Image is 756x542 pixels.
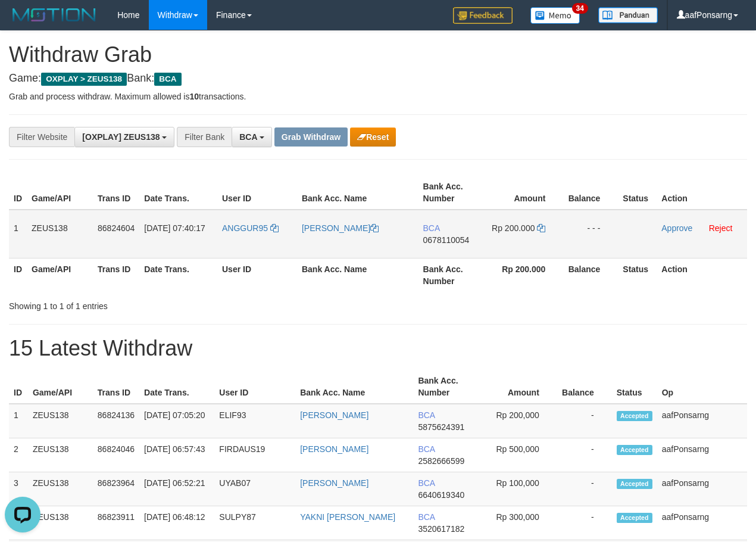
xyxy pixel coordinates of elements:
td: aafPonsarng [657,438,747,472]
a: [PERSON_NAME] [300,444,368,454]
span: BCA [423,223,440,233]
td: - - - [563,210,618,258]
a: ANGGUR95 [222,223,279,233]
td: 86823964 [93,472,139,506]
th: ID [9,370,28,404]
th: Amount [485,176,563,210]
span: BCA [418,444,435,454]
th: Date Trans. [139,176,217,210]
span: Copy 2582666599 to clipboard [418,456,464,466]
th: ID [9,176,27,210]
td: 3 [9,472,28,506]
td: Rp 300,000 [480,506,557,540]
td: ZEUS138 [27,210,93,258]
td: [DATE] 06:57:43 [139,438,214,472]
div: Filter Bank [177,127,232,147]
button: Open LiveChat chat widget [5,5,40,41]
th: ID [9,258,27,292]
th: Game/API [28,370,93,404]
th: Amount [480,370,557,404]
td: ZEUS138 [28,404,93,438]
th: Action [657,258,747,292]
td: 2 [9,438,28,472]
th: Trans ID [93,370,139,404]
td: aafPonsarng [657,506,747,540]
th: Bank Acc. Number [418,258,486,292]
td: Rp 200,000 [480,404,557,438]
td: [DATE] 06:52:21 [139,472,214,506]
button: Reset [350,127,396,147]
img: Button%20Memo.svg [530,7,580,24]
th: Game/API [27,176,93,210]
span: [DATE] 07:40:17 [144,223,205,233]
img: MOTION_logo.png [9,6,99,24]
th: Bank Acc. Name [297,258,418,292]
th: Balance [563,176,618,210]
span: BCA [154,73,181,86]
a: YAKNI [PERSON_NAME] [300,512,395,522]
td: - [557,472,612,506]
span: Accepted [617,513,652,523]
th: Game/API [27,258,93,292]
h4: Game: Bank: [9,73,747,85]
td: ZEUS138 [28,438,93,472]
td: aafPonsarng [657,404,747,438]
td: aafPonsarng [657,472,747,506]
span: BCA [239,132,257,142]
th: User ID [214,370,295,404]
a: Reject [709,223,733,233]
th: User ID [217,258,297,292]
strong: 10 [189,92,199,101]
span: Copy 0678110054 to clipboard [423,235,470,245]
a: Copy 200000 to clipboard [537,223,545,233]
span: BCA [418,512,435,522]
span: Copy 3520617182 to clipboard [418,524,464,534]
th: Balance [557,370,612,404]
td: 86823911 [93,506,139,540]
img: Feedback.jpg [453,7,513,24]
img: panduan.png [598,7,658,23]
h1: 15 Latest Withdraw [9,337,747,360]
td: 1 [9,404,28,438]
span: Accepted [617,445,652,455]
th: Bank Acc. Number [418,176,486,210]
th: Status [618,176,657,210]
span: Rp 200.000 [492,223,535,233]
th: Bank Acc. Name [297,176,418,210]
span: Copy 5875624391 to clipboard [418,422,464,432]
span: [OXPLAY] ZEUS138 [82,132,160,142]
td: UYAB07 [214,472,295,506]
td: 86824046 [93,438,139,472]
th: Status [612,370,657,404]
a: Approve [661,223,692,233]
td: 86824136 [93,404,139,438]
th: Date Trans. [139,258,217,292]
td: SULPY87 [214,506,295,540]
button: BCA [232,127,272,147]
th: Rp 200.000 [485,258,563,292]
th: User ID [217,176,297,210]
span: BCA [418,478,435,488]
span: 86824604 [98,223,135,233]
th: Trans ID [93,176,139,210]
span: BCA [418,410,435,420]
span: OXPLAY > ZEUS138 [41,73,127,86]
span: ANGGUR95 [222,223,268,233]
button: [OXPLAY] ZEUS138 [74,127,174,147]
td: Rp 500,000 [480,438,557,472]
th: Trans ID [93,258,139,292]
td: ZEUS138 [28,506,93,540]
h1: Withdraw Grab [9,43,747,67]
div: Filter Website [9,127,74,147]
span: Copy 6640619340 to clipboard [418,490,464,500]
a: [PERSON_NAME] [300,478,368,488]
p: Grab and process withdraw. Maximum allowed is transactions. [9,91,747,102]
td: ZEUS138 [28,472,93,506]
td: - [557,506,612,540]
td: FIRDAUS19 [214,438,295,472]
td: - [557,404,612,438]
td: Rp 100,000 [480,472,557,506]
td: - [557,438,612,472]
button: Grab Withdraw [274,127,348,147]
th: Action [657,176,747,210]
